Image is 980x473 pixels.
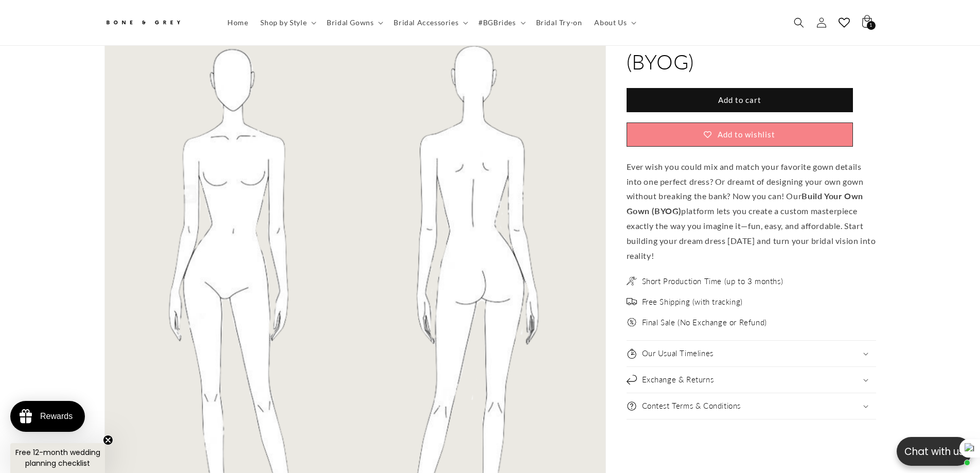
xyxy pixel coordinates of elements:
h1: Build Your Own Gown (BYOG) [627,22,876,75]
span: Home [227,18,248,27]
img: needle.png [627,276,637,287]
button: Add to cart [627,88,853,112]
div: Rewards [40,412,73,421]
span: 1 [869,21,872,30]
summary: Exchange & Returns [627,367,876,393]
div: Free 12-month wedding planning checklistClose teaser [10,443,105,473]
a: Bridal Try-on [530,12,589,33]
h2: Contest Terms & Conditions [642,401,741,412]
summary: Our Usual Timelines [627,341,876,367]
summary: Search [788,11,810,34]
span: Free 12-month wedding planning checklist [15,447,100,468]
button: Close teaser [103,435,113,445]
span: About Us [594,18,627,27]
summary: #BGBrides [472,12,529,33]
span: #BGBrides [478,18,515,27]
span: Bridal Try-on [536,18,582,27]
summary: Shop by Style [254,12,320,33]
h2: Exchange & Returns [642,375,714,386]
img: Bone and Grey Bridal [104,14,182,31]
span: Free Shipping (with tracking) [642,297,743,307]
a: Bone and Grey Bridal [100,10,211,35]
img: offer.png [627,318,637,328]
h2: Our Usual Timelines [642,349,714,359]
p: Chat with us [897,444,972,459]
a: Home [221,12,254,33]
span: Shop by Style [260,18,307,27]
button: Open chatbox [897,437,972,466]
summary: Bridal Gowns [320,12,387,33]
summary: Contest Terms & Conditions [627,394,876,419]
summary: About Us [588,12,640,33]
summary: Bridal Accessories [387,12,472,33]
button: Add to wishlist [627,122,853,147]
p: Ever wish you could mix and match your favorite gown details into one perfect dress? Or dreamt of... [627,160,876,264]
span: Bridal Accessories [394,18,458,27]
span: Final Sale (No Exchange or Refund) [642,318,767,328]
span: Bridal Gowns [327,18,373,27]
span: Short Production Time (up to 3 months) [642,276,783,287]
